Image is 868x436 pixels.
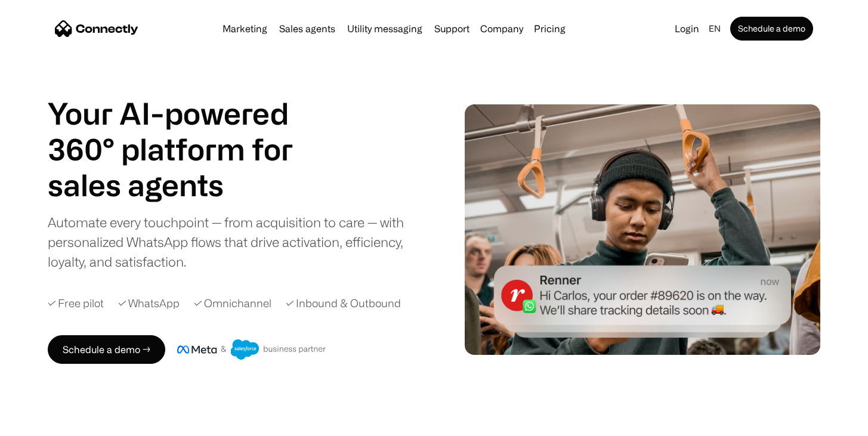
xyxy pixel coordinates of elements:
a: Marketing [218,24,272,33]
h1: sales agents [48,167,322,203]
a: Support [430,24,474,33]
img: Meta and Salesforce business partner badge. [177,339,326,360]
a: Pricing [529,24,570,33]
div: en [709,20,721,37]
div: Automate every touchpoint — from acquisition to care — with personalized WhatsApp flows that driv... [48,212,424,271]
div: carousel [48,167,322,203]
div: Company [480,20,523,37]
ul: Language list [24,415,72,432]
div: ✓ Inbound & Outbound [286,295,401,311]
div: ✓ Free pilot [48,295,104,311]
div: ✓ Omnichannel [194,295,271,311]
h1: Your AI-powered 360° platform for [48,95,322,167]
div: ✓ WhatsApp [118,295,180,311]
a: Login [670,20,704,37]
a: Schedule a demo → [48,335,165,364]
div: Company [477,20,527,37]
div: en [704,20,728,37]
a: home [55,20,138,38]
a: Sales agents [274,24,340,33]
a: Schedule a demo [730,17,813,41]
div: 1 of 4 [48,167,322,203]
aside: Language selected: English [12,414,72,432]
a: Utility messaging [342,24,427,33]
